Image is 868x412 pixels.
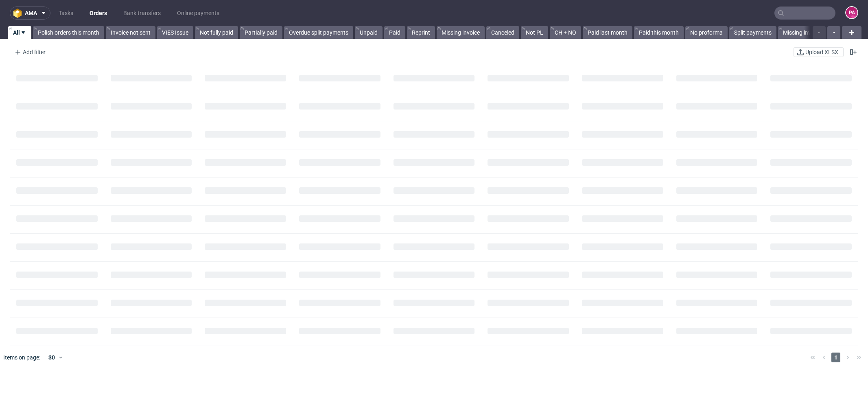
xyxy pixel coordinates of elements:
a: Partially paid [240,26,282,39]
a: Invoice not sent [106,26,155,39]
a: CH + NO [550,26,581,39]
a: Canceled [486,26,519,39]
a: No proforma [685,26,728,39]
a: Overdue split payments [284,26,353,39]
span: 1 [831,353,840,362]
a: Missing invoice [437,26,485,39]
div: 30 [44,352,58,363]
img: logo [13,9,25,18]
figcaption: PA [846,7,857,18]
a: Split payments [729,26,776,39]
a: Polish orders this month [33,26,104,39]
div: Add filter [11,46,47,59]
a: Paid this month [634,26,684,39]
a: Paid last month [583,26,632,39]
a: All [8,26,31,39]
a: VIES Issue [157,26,193,39]
a: Not PL [521,26,548,39]
a: Not fully paid [195,26,238,39]
span: Upload XLSX [804,49,840,55]
a: Orders [85,7,112,20]
a: Tasks [54,7,78,20]
a: Reprint [407,26,435,39]
a: Online payments [172,7,224,20]
button: Upload XLSX [794,47,844,57]
span: Items on page: [3,353,40,362]
a: Unpaid [355,26,383,39]
a: Paid [384,26,405,39]
a: Bank transfers [118,7,166,20]
span: ama [25,10,37,16]
button: ama [10,7,50,20]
